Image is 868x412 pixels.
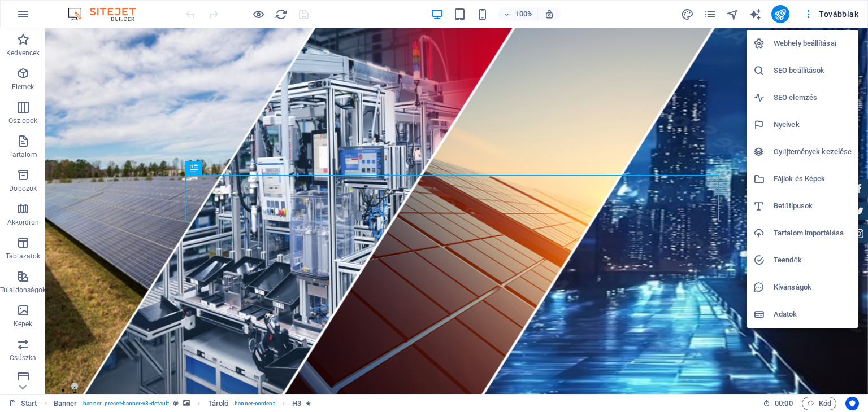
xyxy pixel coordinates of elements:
h6: Nyelvek [774,118,852,132]
h6: Adatok [774,308,852,321]
h6: Webhely beállításai [774,37,852,50]
h6: Fájlok és Képek [774,172,852,186]
h6: Betűtípusok [774,199,852,213]
h6: Kívánságok [774,280,852,294]
h6: SEO elemzés [774,91,852,104]
h6: SEO beállítások [774,64,852,77]
h6: Teendők [774,253,852,267]
h6: Tartalom importálása [774,226,852,240]
h6: Gyűjtemények kezelése [774,145,852,159]
button: 1 [26,354,33,361]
